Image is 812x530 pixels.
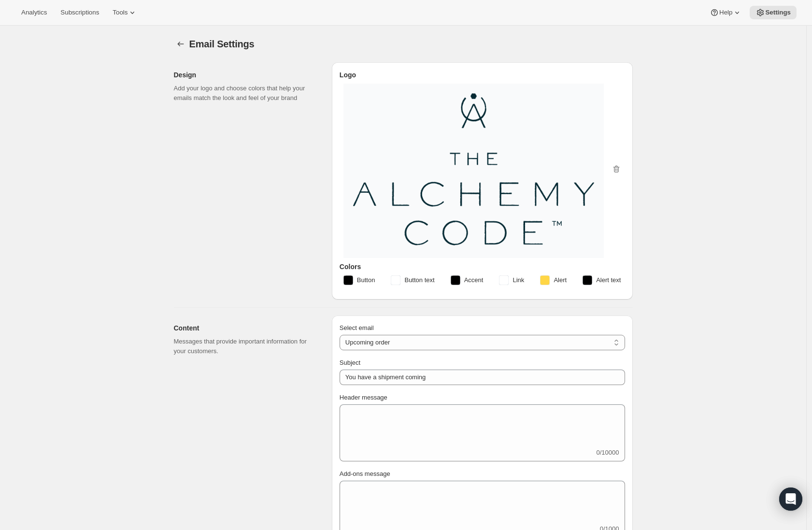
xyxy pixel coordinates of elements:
[464,275,484,285] span: Accent
[15,6,53,19] button: Analytics
[107,6,143,19] button: Tools
[174,323,316,333] h2: Content
[340,70,625,80] h3: Logo
[750,6,797,19] button: Settings
[719,9,732,16] span: Help
[765,9,791,16] span: Settings
[385,272,440,288] button: Button text
[340,262,625,272] h3: Colors
[704,6,748,19] button: Help
[174,337,316,356] p: Messages that provide important information for your customers.
[340,470,390,477] span: Add-ons message
[113,9,128,16] span: Tools
[174,37,187,51] button: Settings
[55,6,105,19] button: Subscriptions
[21,9,47,16] span: Analytics
[445,272,489,288] button: Accent
[60,9,99,16] span: Subscriptions
[577,272,627,288] button: Alert text
[174,84,316,103] p: Add your logo and choose colors that help your emails match the look and feel of your brand
[353,93,594,245] img: The-Alchemy-Code-Stacked-Logo---Tm-Lake-Rgb-1200px-w-72ppi.png
[340,394,387,401] span: Header message
[493,272,530,288] button: Link
[596,275,621,285] span: Alert text
[338,272,381,288] button: Button
[554,275,567,285] span: Alert
[357,275,375,285] span: Button
[340,359,360,366] span: Subject
[779,487,802,511] div: Open Intercom Messenger
[189,39,255,49] span: Email Settings
[534,272,572,288] button: Alert
[404,275,434,285] span: Button text
[513,275,524,285] span: Link
[340,324,374,331] span: Select email
[174,70,316,80] h2: Design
